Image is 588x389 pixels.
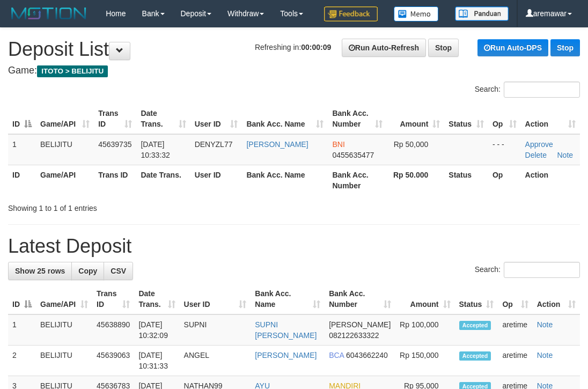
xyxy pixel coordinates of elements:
th: Trans ID: activate to sort column ascending [94,104,136,134]
th: Op: activate to sort column ascending [498,284,532,314]
th: Status [444,165,488,195]
span: DENYZL77 [195,140,233,149]
img: Feedback.jpg [324,6,378,21]
a: Run Auto-DPS [477,39,548,56]
th: Game/API: activate to sort column ascending [36,284,92,314]
a: Note [537,351,553,359]
th: Action [521,165,580,195]
th: ID [8,165,36,195]
div: Showing 1 to 1 of 1 entries [8,199,237,214]
a: Copy [71,262,104,280]
span: Copy [78,267,97,275]
a: Run Auto-Refresh [342,39,426,57]
td: [DATE] 10:31:33 [134,346,179,376]
a: Stop [550,39,580,56]
th: Op [488,165,521,195]
td: 1 [8,134,36,165]
a: Delete [525,151,547,159]
input: Search: [504,82,580,98]
td: aretime [498,346,532,376]
span: CSV [111,267,126,275]
label: Search: [475,82,580,98]
th: User ID: activate to sort column ascending [180,284,251,314]
img: MOTION_logo.png [8,5,90,21]
span: Rp 50,000 [394,140,429,149]
span: BCA [329,351,344,359]
th: Game/API [36,165,94,195]
h1: Latest Deposit [8,236,580,257]
img: Button%20Memo.svg [394,6,439,21]
a: Show 25 rows [8,262,72,280]
a: [PERSON_NAME] [255,351,317,359]
td: 45639063 [92,346,134,376]
td: SUPNI [180,314,251,346]
th: Op: activate to sort column ascending [488,104,521,134]
td: 2 [8,346,36,376]
th: Trans ID [94,165,136,195]
span: Show 25 rows [15,267,65,275]
th: Game/API: activate to sort column ascending [36,104,94,134]
td: BELIJITU [36,314,92,346]
th: Bank Acc. Name: activate to sort column ascending [242,104,328,134]
td: 45638890 [92,314,134,346]
th: ID: activate to sort column descending [8,104,36,134]
a: Stop [428,39,459,57]
span: 45639735 [98,140,131,149]
th: Amount: activate to sort column ascending [387,104,444,134]
span: Copy 082122633322 to clipboard [329,331,379,340]
a: Note [557,151,574,159]
a: SUPNI [PERSON_NAME] [255,320,317,340]
td: BELIJITU [36,346,92,376]
th: Bank Acc. Number: activate to sort column ascending [325,284,395,314]
h1: Deposit List [8,39,580,60]
th: Rp 50.000 [387,165,444,195]
th: Action: activate to sort column ascending [533,284,580,314]
th: Bank Acc. Number [328,165,387,195]
span: [DATE] 10:33:32 [141,140,170,159]
th: User ID [190,165,242,195]
h4: Game: [8,65,580,76]
th: ID: activate to sort column descending [8,284,36,314]
label: Search: [475,262,580,278]
th: Trans ID: activate to sort column ascending [92,284,134,314]
img: panduan.png [455,6,509,21]
td: 1 [8,314,36,346]
span: [PERSON_NAME] [329,320,391,329]
th: Date Trans.: activate to sort column ascending [134,284,179,314]
span: BNI [332,140,344,149]
td: [DATE] 10:32:09 [134,314,179,346]
a: Approve [525,140,553,149]
th: Amount: activate to sort column ascending [395,284,454,314]
a: Note [537,320,553,329]
td: - - - [488,134,521,165]
td: aretime [498,314,532,346]
th: Bank Acc. Number: activate to sort column ascending [328,104,387,134]
td: Rp 150,000 [395,346,454,376]
th: Action: activate to sort column ascending [521,104,580,134]
th: Status: activate to sort column ascending [455,284,498,314]
a: [PERSON_NAME] [246,140,308,149]
th: Date Trans.: activate to sort column ascending [136,104,190,134]
th: Bank Acc. Name: activate to sort column ascending [251,284,325,314]
span: Refreshing in: [255,43,331,52]
th: Bank Acc. Name [242,165,328,195]
td: BELIJITU [36,134,94,165]
span: Copy 6043662240 to clipboard [346,351,388,359]
th: Status: activate to sort column ascending [444,104,488,134]
th: Date Trans. [136,165,190,195]
th: User ID: activate to sort column ascending [190,104,242,134]
a: CSV [104,262,133,280]
td: ANGEL [180,346,251,376]
span: Copy 0455635477 to clipboard [332,151,374,159]
td: Rp 100,000 [395,314,454,346]
span: ITOTO > BELIJITU [37,65,108,77]
span: Accepted [459,321,491,330]
input: Search: [504,262,580,278]
strong: 00:00:09 [301,43,331,52]
span: Accepted [459,351,491,361]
